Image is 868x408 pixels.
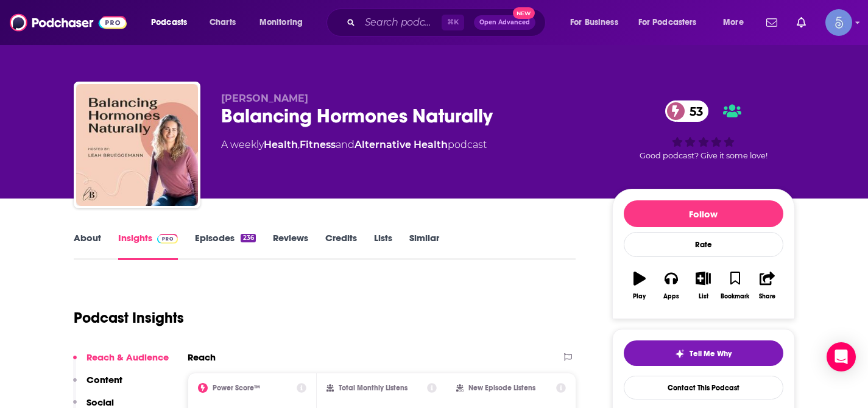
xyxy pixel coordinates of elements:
span: and [336,139,355,150]
a: Episodes236 [195,232,255,260]
span: For Business [570,14,618,31]
h2: Power Score™ [213,384,260,392]
button: Share [751,264,783,308]
button: Apps [655,264,687,308]
div: Share [759,293,775,300]
a: 53 [665,100,709,122]
span: ⌘ K [442,15,464,30]
div: A weekly podcast [221,138,487,152]
button: open menu [715,13,759,32]
h2: New Episode Listens [468,384,535,392]
a: Show notifications dropdown [761,12,782,33]
span: Open Advanced [479,19,530,26]
span: [PERSON_NAME] [221,93,308,104]
a: Contact This Podcast [624,376,783,399]
span: , [298,139,300,150]
a: Credits [325,232,357,260]
div: Search podcasts, credits, & more... [338,9,557,37]
button: Bookmark [719,264,751,308]
a: Alternative Health [355,139,448,150]
a: Show notifications dropdown [792,12,811,33]
a: About [74,232,101,260]
span: Good podcast? Give it some love! [640,151,767,160]
a: Reviews [273,232,308,260]
p: Reach & Audience [86,351,169,363]
button: Content [73,374,122,396]
span: Charts [210,14,236,31]
span: Tell Me Why [690,349,732,359]
a: Charts [202,13,243,32]
button: Reach & Audience [73,351,169,374]
button: List [687,264,719,308]
button: Play [624,264,655,308]
div: Open Intercom Messenger [827,342,856,371]
button: open menu [143,13,203,32]
span: More [723,14,744,31]
span: New [513,7,535,19]
button: open menu [562,13,633,32]
a: Fitness [300,139,336,150]
button: Open AdvancedNew [474,15,535,30]
button: tell me why sparkleTell Me Why [624,340,783,366]
div: 236 [241,234,255,242]
img: Podchaser - Follow, Share and Rate Podcasts [10,11,127,34]
span: Monitoring [259,14,303,31]
div: Bookmark [721,293,749,300]
h2: Total Monthly Listens [339,384,408,392]
div: 53Good podcast? Give it some love! [612,93,795,168]
h1: Podcast Insights [74,309,184,327]
button: Follow [624,200,783,227]
img: tell me why sparkle [675,349,685,359]
span: 53 [677,100,709,122]
p: Content [86,374,122,385]
div: Play [633,293,646,300]
span: Podcasts [151,14,187,31]
p: Social [86,396,114,408]
span: For Podcasters [638,14,697,31]
img: Balancing Hormones Naturally [76,84,198,206]
h2: Reach [188,351,216,363]
span: Logged in as Spiral5-G1 [825,9,852,36]
img: User Profile [825,9,852,36]
div: List [699,293,708,300]
img: Podchaser Pro [157,234,178,244]
a: Lists [374,232,392,260]
input: Search podcasts, credits, & more... [360,13,442,32]
button: open menu [251,13,319,32]
button: Show profile menu [825,9,852,36]
button: open menu [630,13,715,32]
div: Apps [663,293,679,300]
a: Similar [409,232,439,260]
div: Rate [624,232,783,257]
a: InsightsPodchaser Pro [118,232,178,260]
a: Health [264,139,298,150]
